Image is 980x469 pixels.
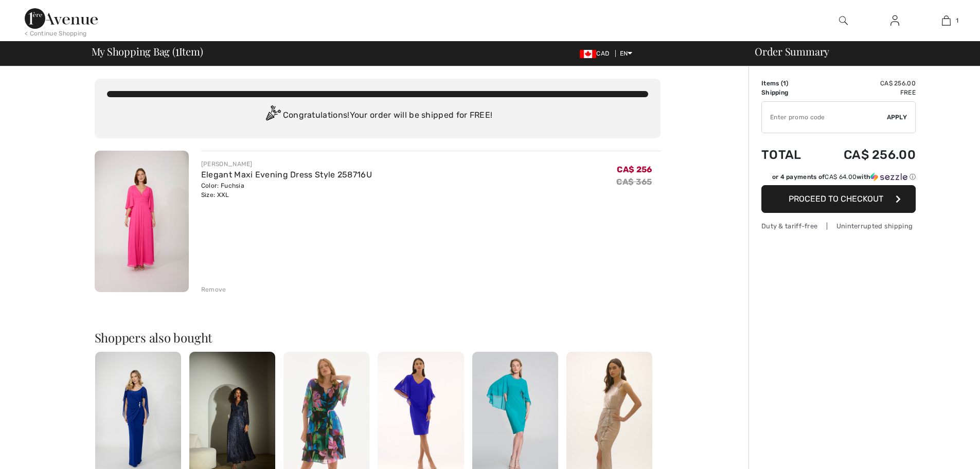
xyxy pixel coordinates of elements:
span: CA$ 64.00 [825,173,857,181]
img: Elegant Maxi Evening Dress Style 258716U [95,151,189,292]
a: Sign In [882,14,907,27]
td: CA$ 256.00 [816,79,916,88]
div: Congratulations! Your order will be shipped for FREE! [107,105,648,126]
img: Canadian Dollar [580,50,596,58]
a: Elegant Maxi Evening Dress Style 258716U [201,170,372,179]
img: Congratulation2.svg [262,105,283,126]
div: Duty & tariff-free | Uninterrupted shipping [761,221,916,231]
span: CA$ 256 [617,165,652,174]
span: 1 [175,44,179,57]
div: Color: Fuchsia Size: XXL [201,181,372,200]
span: Apply [887,113,907,122]
button: Proceed to Checkout [761,185,916,213]
span: 1 [783,80,786,87]
div: < Continue Shopping [25,29,87,38]
img: Sezzle [870,172,907,182]
span: 1 [956,16,958,25]
span: Proceed to Checkout [789,194,883,204]
h2: Shoppers also bought [95,331,661,344]
td: Total [761,137,816,172]
td: Items ( ) [761,79,816,88]
img: search the website [839,14,848,27]
td: CA$ 256.00 [816,137,916,172]
div: or 4 payments ofCA$ 64.00withSezzle Click to learn more about Sezzle [761,172,916,185]
td: Free [816,88,916,97]
div: or 4 payments of with [772,172,916,182]
div: Remove [201,285,226,294]
s: CA$ 365 [616,177,652,187]
div: [PERSON_NAME] [201,159,372,169]
span: EN [620,50,633,57]
img: My Bag [942,14,951,27]
td: Shipping [761,88,816,97]
img: My Info [890,14,899,27]
a: 1 [921,14,971,27]
input: Promo code [762,102,887,133]
img: 1ère Avenue [25,8,98,29]
div: Order Summary [742,46,974,57]
span: My Shopping Bag ( Item) [92,46,203,57]
span: CAD [580,50,613,57]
